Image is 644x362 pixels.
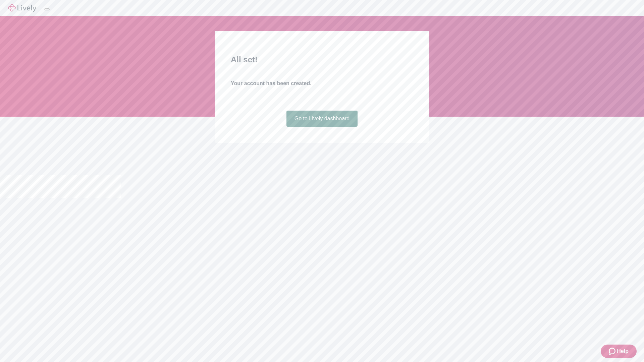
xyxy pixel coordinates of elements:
[44,8,50,10] button: Log out
[231,54,413,66] h2: All set!
[8,4,36,12] img: Lively
[286,111,358,127] a: Go to Lively dashboard
[609,347,617,355] svg: Zendesk support icon
[231,79,413,87] h4: Your account has been created.
[601,345,637,358] button: Zendesk support iconHelp
[617,347,629,355] span: Help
